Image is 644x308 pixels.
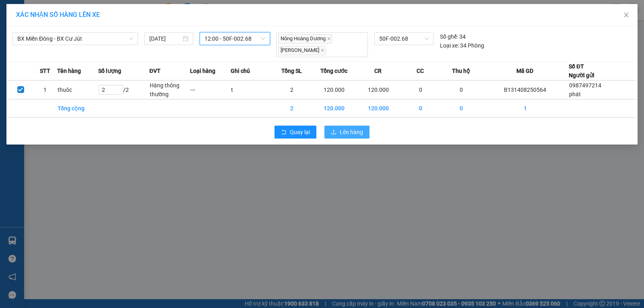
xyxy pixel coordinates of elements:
[569,82,601,89] span: 0987497214
[8,56,17,68] span: Nơi gửi:
[623,12,630,18] span: close
[324,126,369,138] button: uploadLên hàng
[190,80,231,99] td: ---
[149,80,190,99] td: Hàng thông thường
[57,66,81,75] span: Tên hàng
[271,80,312,99] td: 2
[149,66,161,75] span: ĐVT
[320,66,347,75] span: Tổng cước
[275,126,316,138] button: rollbackQuay lại
[33,80,58,99] td: 1
[8,18,19,38] img: logo
[204,33,265,45] span: 12:00 - 50F-002.68
[440,32,458,41] span: Số ghế:
[340,128,363,136] span: Lên hàng
[149,34,181,43] input: 12/08/2025
[278,46,326,55] span: [PERSON_NAME]
[62,56,74,68] span: Nơi nhận:
[440,41,459,50] span: Loại xe:
[81,56,104,61] span: PV Krông Nô
[17,33,133,45] span: BX Miền Đông - BX Cư Jút
[356,99,400,117] td: 120.000
[440,32,466,41] div: 34
[615,4,638,27] button: Close
[290,128,310,136] span: Quay lại
[57,80,98,99] td: thuôc
[312,80,356,99] td: 120.000
[441,99,481,117] td: 0
[231,66,250,75] span: Ghi chú
[76,36,114,42] span: 13:37:58 [DATE]
[28,48,93,54] strong: BIÊN NHẬN GỬI HÀNG HOÁ
[481,80,569,99] td: B131408250564
[331,129,336,136] span: upload
[16,11,100,19] span: XÁC NHẬN SỐ HÀNG LÊN XE
[400,80,441,99] td: 0
[278,34,332,43] span: Nông Hoàng Dương
[98,80,149,99] td: / 2
[452,66,470,75] span: Thu hộ
[21,13,65,43] strong: CÔNG TY TNHH [GEOGRAPHIC_DATA] 214 QL13 - P.26 - Q.BÌNH THẠNH - TP HCM 1900888606
[271,99,312,117] td: 2
[569,62,594,80] div: Số ĐT Người gửi
[320,48,324,52] span: close
[569,91,581,97] span: phát
[374,66,382,75] span: CR
[516,66,533,75] span: Mã GD
[312,99,356,117] td: 120.000
[40,66,50,75] span: STT
[440,41,484,50] div: 34 Phòng
[417,66,424,75] span: CC
[281,129,287,136] span: rollback
[72,30,114,36] span: B131408250567
[231,80,271,99] td: t
[481,99,569,117] td: 1
[98,66,121,75] span: Số lượng
[400,99,441,117] td: 0
[327,37,331,41] span: close
[57,99,98,117] td: Tổng cộng
[379,33,429,45] span: 50F-002.68
[441,80,481,99] td: 0
[281,66,302,75] span: Tổng SL
[356,80,400,99] td: 120.000
[190,66,215,75] span: Loại hàng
